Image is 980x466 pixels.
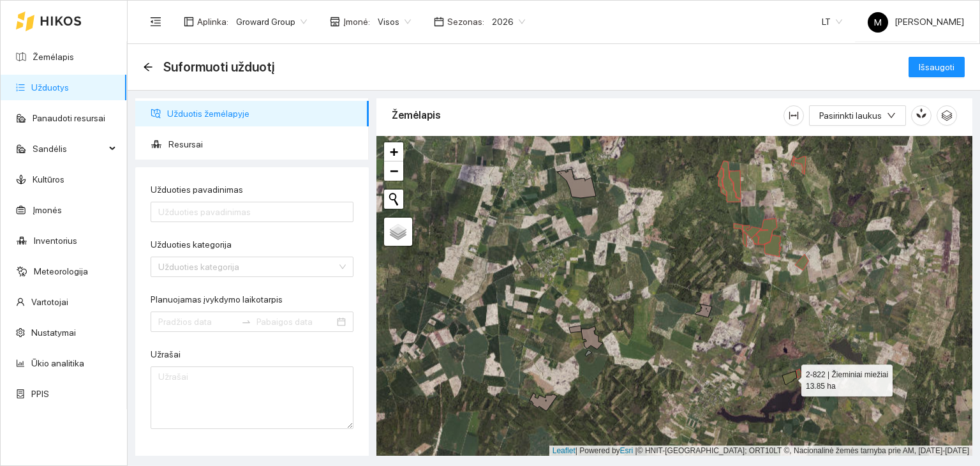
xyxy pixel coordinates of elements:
[874,12,882,33] span: M
[887,111,896,121] span: down
[143,62,153,73] div: Atgal
[197,15,228,29] span: Aplinka :
[31,82,69,93] a: Užduotys
[33,52,74,62] a: Žemėlapis
[33,174,64,184] a: Kultūros
[868,17,964,27] span: [PERSON_NAME]
[256,315,334,329] input: Pabaigos data
[822,12,842,31] span: LT
[151,238,232,252] label: Užduoties kategorija
[390,163,398,179] span: −
[919,60,954,74] span: Išsaugoti
[819,109,882,123] span: Pasirinkti laukus
[151,202,353,222] input: Užduoties pavadinimas
[31,297,68,307] a: Vartotojai
[330,17,340,27] span: shop
[783,105,804,126] button: column-width
[33,205,62,215] a: Įmonės
[343,15,370,29] span: Įmonė :
[809,105,906,126] button: Pasirinkti laukusdown
[143,9,168,34] button: menu-fold
[31,327,76,338] a: Nustatymai
[151,366,353,429] textarea: Užrašai
[549,446,972,456] div: | Powered by © HNIT-[GEOGRAPHIC_DATA]; ORT10LT ©, Nacionalinė žemės tarnyba prie AM, [DATE]-[DATE]
[384,190,403,209] button: Initiate a new search
[143,62,153,72] span: arrow-left
[390,144,398,160] span: +
[909,57,965,77] button: Išsaugoti
[150,16,161,27] span: menu-fold
[151,183,243,197] label: Užduoties pavadinimas
[384,218,412,246] a: Layers
[167,101,359,126] span: Užduotis žemėlapyje
[384,142,403,162] a: Zoom in
[151,293,283,306] label: Planuojamas įvykdymo laikotarpis
[31,358,84,368] a: Ūkio analitika
[241,317,251,327] span: swap-right
[33,113,105,123] a: Panaudoti resursai
[447,15,484,29] span: Sezonas :
[158,315,236,329] input: Planuojamas įvykdymo laikotarpis
[158,257,337,276] input: Užduoties kategorija
[241,317,251,327] span: to
[151,348,181,361] label: Užrašai
[163,57,274,77] span: Suformuoti užduotį
[784,110,803,121] span: column-width
[184,17,194,27] span: layout
[492,12,525,31] span: 2026
[34,266,88,276] a: Meteorologija
[34,236,77,246] a: Inventorius
[236,12,307,31] span: Groward Group
[378,12,411,31] span: Visos
[31,389,49,399] a: PPIS
[392,97,783,133] div: Žemėlapis
[635,446,637,455] span: |
[33,136,105,162] span: Sandėlis
[620,446,634,455] a: Esri
[553,446,575,455] a: Leaflet
[384,162,403,181] a: Zoom out
[168,132,359,157] span: Resursai
[434,17,444,27] span: calendar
